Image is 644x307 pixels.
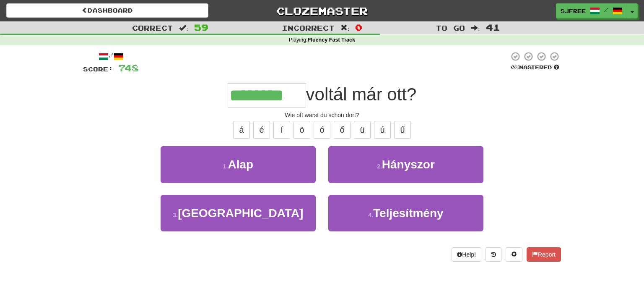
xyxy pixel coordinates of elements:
[561,7,586,15] span: sjfree
[373,207,444,220] span: Teljesítmény
[368,212,373,218] small: 4 .
[509,64,561,71] div: Mastered
[452,247,481,262] button: Help!
[486,22,500,32] span: 41
[273,121,290,139] button: í
[6,3,208,18] a: Dashboard
[179,24,188,31] span: :
[314,121,330,139] button: ó
[221,3,423,18] a: Clozemaster
[374,121,391,139] button: ú
[83,111,561,119] div: Wie oft warst du schon dort?
[233,121,250,139] button: á
[161,195,316,231] button: 3.[GEOGRAPHIC_DATA]
[132,24,173,32] span: Correct
[355,22,362,32] span: 0
[334,121,351,139] button: ő
[223,163,228,170] small: 1 .
[527,247,561,262] button: Report
[354,121,371,139] button: ü
[382,158,435,171] span: Hányszor
[340,24,350,31] span: :
[83,66,113,73] span: Score:
[194,22,208,32] span: 59
[173,212,178,218] small: 3 .
[471,24,480,31] span: :
[282,24,335,32] span: Incorrect
[486,247,501,262] button: Round history (alt+y)
[306,84,417,104] span: voltál már ott?
[161,146,316,183] button: 1.Alap
[308,37,355,43] strong: Fluency Fast Track
[377,163,382,170] small: 2 .
[604,7,608,13] span: /
[394,121,411,139] button: ű
[328,146,483,183] button: 2.Hányszor
[511,64,519,71] span: 0 %
[436,24,465,32] span: To go
[83,51,139,62] div: /
[118,63,139,73] span: 748
[178,207,303,220] span: [GEOGRAPHIC_DATA]
[228,158,254,171] span: Alap
[293,121,310,139] button: ö
[253,121,270,139] button: é
[556,3,627,18] a: sjfree /
[328,195,483,231] button: 4.Teljesítmény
